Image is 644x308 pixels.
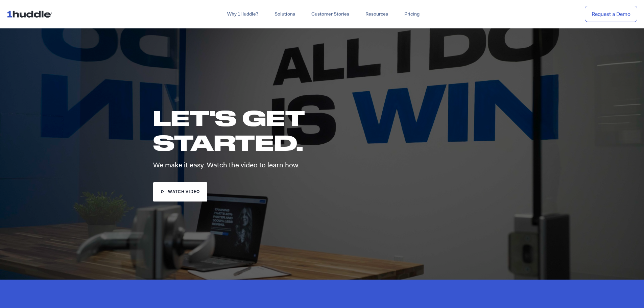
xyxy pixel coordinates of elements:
[585,6,637,22] a: Request a Demo
[153,162,386,169] p: We make it easy. Watch the video to learn how.
[396,8,428,20] a: Pricing
[153,105,376,155] h1: LET'S GET STARTED.
[303,8,357,20] a: Customer Stories
[266,8,303,20] a: Solutions
[153,182,208,202] a: watch video
[7,7,55,20] img: ...
[219,8,266,20] a: Why 1Huddle?
[168,189,200,195] span: watch video
[357,8,396,20] a: Resources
